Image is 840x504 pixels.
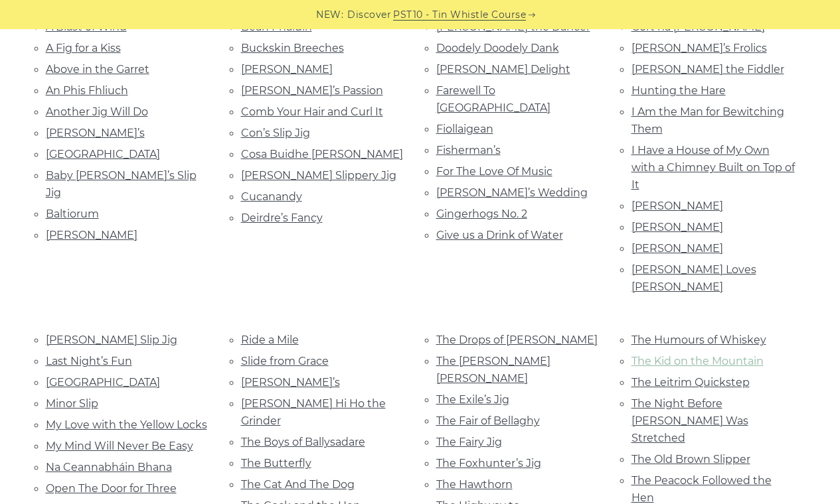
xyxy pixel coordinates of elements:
[46,148,160,160] a: [GEOGRAPHIC_DATA]
[631,474,772,504] a: The Peacock Followed the Hen
[631,105,784,135] a: I Am the Man for Bewitching Them
[241,436,365,448] a: The Boys of Ballysadare
[241,376,340,389] a: [PERSON_NAME]’s
[436,144,501,157] a: Fisherman’s
[241,63,333,76] a: [PERSON_NAME]
[436,123,493,135] a: Fiollaigean
[241,42,344,54] a: Buckskin Breeches
[347,7,391,23] span: Discover
[436,165,552,178] a: For The Love Of Music
[631,242,723,255] a: [PERSON_NAME]
[436,229,563,241] a: Give us a Drink of Water
[241,190,302,203] a: Cucanandy
[46,229,137,241] a: [PERSON_NAME]
[631,200,723,212] a: [PERSON_NAME]
[436,42,559,54] a: Doodely Doodely Dank
[436,84,550,114] a: Farewell To [GEOGRAPHIC_DATA]
[241,169,396,182] a: [PERSON_NAME] Slippery Jig
[436,186,588,199] a: [PERSON_NAME]’s Wedding
[631,334,766,346] a: The Humours of Whiskey
[46,42,121,54] a: A Fig for a Kiss
[631,221,723,233] a: [PERSON_NAME]
[46,84,128,97] a: An Phis Fhliuch
[436,63,570,76] a: [PERSON_NAME] Delight
[436,457,541,470] a: The Foxhunter’s Jig
[436,436,502,448] a: The Fairy Jig
[631,63,784,76] a: [PERSON_NAME] the Fiddler
[46,105,148,118] a: Another Jig Will Do
[631,42,767,54] a: [PERSON_NAME]’s Frolics
[393,7,526,23] a: PST10 - Tin Whistle Course
[436,478,513,491] a: The Hawthorn
[46,169,197,199] a: Baby [PERSON_NAME]’s Slip Jig
[46,397,98,410] a: Minor Slip
[436,414,540,427] a: The Fair of Bellaghy
[46,127,145,139] a: [PERSON_NAME]’s
[631,144,795,191] a: I Have a House of My Own with a Chimney Built on Top of It
[46,440,193,452] a: My Mind Will Never Be Easy
[631,376,750,389] a: The Leitrim Quickstep
[241,127,310,139] a: Con’s Slip Jig
[46,63,149,76] a: Above in the Garret
[241,397,386,427] a: [PERSON_NAME] Hi Ho the Grinder
[631,355,764,367] a: The Kid on the Mountain
[46,208,99,220] a: Baltiorum
[436,334,598,346] a: The Drops of [PERSON_NAME]
[46,376,160,389] a: [GEOGRAPHIC_DATA]
[631,453,750,466] a: The Old Brown Slipper
[241,457,311,470] a: The Butterfly
[46,482,177,495] a: Open The Door for Three
[46,355,132,367] a: Last Night’s Fun
[436,208,527,220] a: Gingerhogs No. 2
[46,461,172,473] a: Na Ceannabháin Bhana
[241,105,383,118] a: Comb Your Hair and Curl It
[241,148,403,160] a: Cosa Buidhe [PERSON_NAME]
[241,478,355,491] a: The Cat And The Dog
[436,393,509,406] a: The Exile’s Jig
[631,84,726,97] a: Hunting the Hare
[241,84,383,97] a: [PERSON_NAME]’s Passion
[316,7,343,23] span: NEW:
[46,334,177,346] a: [PERSON_NAME] Slip Jig
[241,334,299,346] a: Ride a Mile
[631,397,748,444] a: The Night Before [PERSON_NAME] Was Stretched
[631,263,756,293] a: [PERSON_NAME] Loves [PERSON_NAME]
[241,212,323,224] a: Deirdre’s Fancy
[46,418,207,431] a: My Love with the Yellow Locks
[241,355,329,367] a: Slide from Grace
[436,355,550,385] a: The [PERSON_NAME] [PERSON_NAME]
